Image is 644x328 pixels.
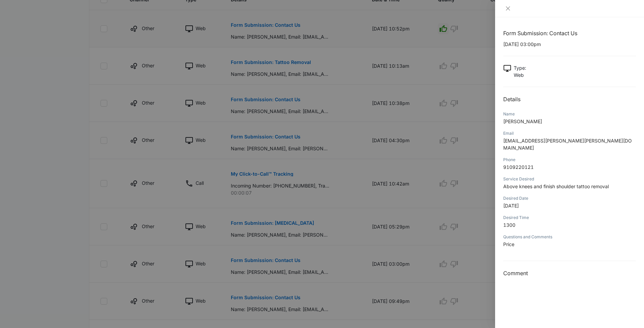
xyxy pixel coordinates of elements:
[503,215,636,221] div: Desired Time
[514,71,526,79] p: Web
[503,29,636,37] h1: Form Submission: Contact Us
[503,222,515,228] span: 1300
[503,176,636,182] div: Service Desired
[503,183,609,189] span: Above knees and finish shoulder tattoo removal
[503,157,636,163] div: Phone
[503,130,636,136] div: Email
[503,118,542,124] span: [PERSON_NAME]
[505,6,511,11] span: close
[503,241,514,247] span: Price
[503,111,636,117] div: Name
[503,95,636,103] h2: Details
[503,164,534,170] span: 9109220121
[503,5,513,12] button: Close
[503,203,519,209] span: [DATE]
[503,269,636,277] h3: Comment
[503,138,632,151] span: [EMAIL_ADDRESS][PERSON_NAME][PERSON_NAME][DOMAIN_NAME]
[503,234,636,240] div: Questions and Comments
[514,64,526,71] p: Type :
[503,195,636,201] div: Desired Date
[503,41,636,48] p: [DATE] 03:00pm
